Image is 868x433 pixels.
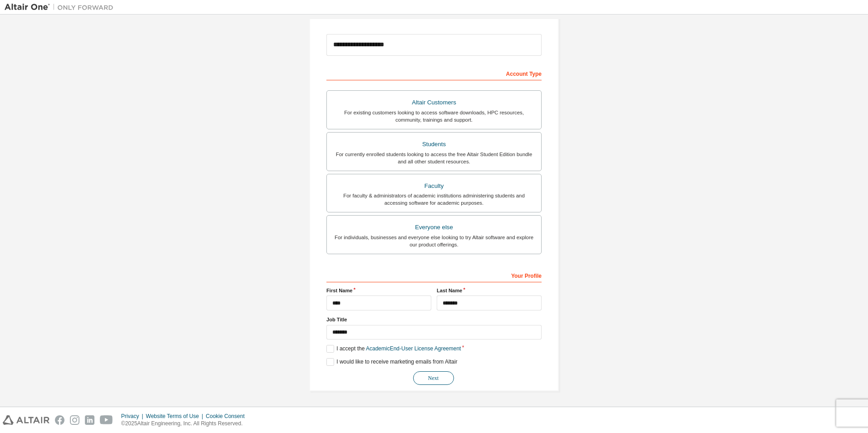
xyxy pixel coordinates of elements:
[326,358,457,366] label: I would like to receive marketing emails from Altair
[5,3,118,12] img: Altair One
[366,345,461,352] a: Academic End-User License Agreement
[437,287,542,294] label: Last Name
[332,96,536,109] div: Altair Customers
[326,345,461,353] label: I accept the
[332,180,536,192] div: Faculty
[332,192,536,207] div: For faculty & administrators of academic institutions administering students and accessing softwa...
[332,109,536,123] div: For existing customers looking to access software downloads, HPC resources, community, trainings ...
[70,415,79,425] img: instagram.svg
[326,316,542,323] label: Job Title
[121,413,146,420] div: Privacy
[332,151,536,165] div: For currently enrolled students looking to access the free Altair Student Edition bundle and all ...
[326,66,542,80] div: Account Type
[326,287,431,294] label: First Name
[332,234,536,248] div: For individuals, businesses and everyone else looking to try Altair software and explore our prod...
[3,415,49,425] img: altair_logo.svg
[55,415,64,425] img: facebook.svg
[85,415,94,425] img: linkedin.svg
[332,138,536,151] div: Students
[326,268,542,282] div: Your Profile
[206,413,250,420] div: Cookie Consent
[146,413,206,420] div: Website Terms of Use
[100,415,113,425] img: youtube.svg
[121,420,250,428] p: © 2025 Altair Engineering, Inc. All Rights Reserved.
[413,371,454,385] button: Next
[332,221,536,234] div: Everyone else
